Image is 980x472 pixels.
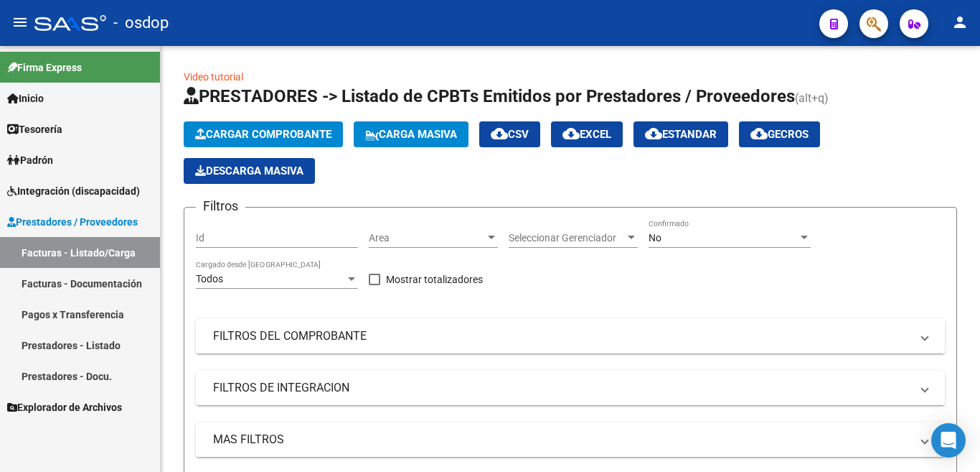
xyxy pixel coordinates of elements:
h3: Filtros [196,196,245,216]
span: Estandar [645,128,717,141]
app-download-masive: Descarga masiva de comprobantes (adjuntos) [184,158,315,184]
mat-icon: cloud_download [562,125,580,142]
span: Gecros [750,128,809,141]
span: Integración (discapacidad) [7,183,140,199]
mat-icon: cloud_download [645,125,662,142]
span: Explorador de Archivos [7,399,122,415]
span: Tesorería [7,121,62,137]
mat-panel-title: FILTROS DEL COMPROBANTE [213,328,910,344]
mat-panel-title: FILTROS DE INTEGRACION [213,380,910,396]
span: Padrón [7,152,53,168]
span: No [649,232,661,244]
div: Open Intercom Messenger [931,423,966,458]
mat-icon: cloud_download [750,125,768,142]
mat-expansion-panel-header: FILTROS DEL COMPROBANTE [196,319,945,353]
button: Descarga Masiva [184,158,315,184]
a: Video tutorial [184,71,243,83]
span: Inicio [7,91,44,106]
span: CSV [491,128,529,141]
span: EXCEL [562,128,611,141]
button: EXCEL [551,121,623,147]
span: Prestadores / Proveedores [7,214,138,230]
span: PRESTADORES -> Listado de CPBTs Emitidos por Prestadores / Proveedores [184,86,795,106]
button: Cargar Comprobante [184,121,343,147]
button: Carga Masiva [354,121,468,147]
span: Carga Masiva [365,128,457,141]
button: Estandar [633,121,728,147]
mat-icon: cloud_download [491,125,508,142]
button: Gecros [739,121,820,147]
span: - osdop [113,7,169,39]
span: Seleccionar Gerenciador [509,232,625,244]
span: Mostrar totalizadores [386,271,483,288]
mat-expansion-panel-header: FILTROS DE INTEGRACION [196,371,945,405]
mat-panel-title: MAS FILTROS [213,432,910,448]
span: Todos [196,273,223,284]
mat-icon: menu [11,14,29,31]
span: Cargar Comprobante [195,128,331,141]
span: Firma Express [7,60,82,75]
span: Area [369,232,485,244]
span: Descarga Masiva [195,165,303,177]
button: CSV [479,121,540,147]
mat-icon: person [951,14,969,31]
span: (alt+q) [795,91,829,105]
mat-expansion-panel-header: MAS FILTROS [196,422,945,457]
